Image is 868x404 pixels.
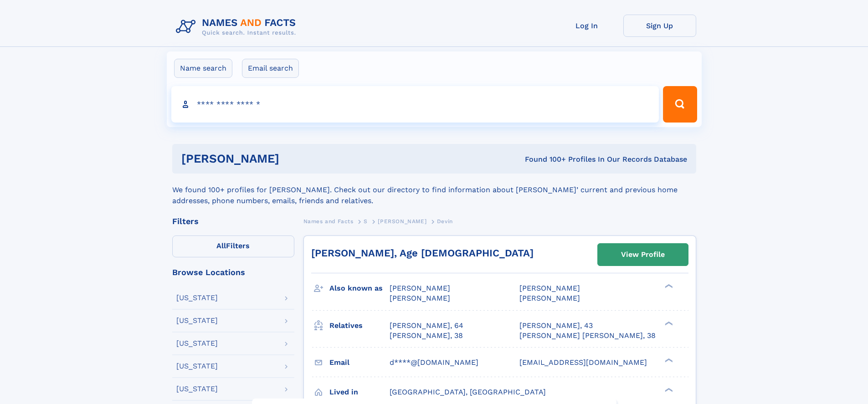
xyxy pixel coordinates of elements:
a: [PERSON_NAME] [PERSON_NAME], 38 [519,331,656,341]
a: [PERSON_NAME], Age [DEMOGRAPHIC_DATA] [311,247,534,259]
div: [US_STATE] [176,385,218,393]
span: [PERSON_NAME] [378,218,426,225]
div: ❯ [663,283,673,289]
div: Found 100+ Profiles In Our Records Database [402,154,687,164]
div: We found 100+ profiles for [PERSON_NAME]. Check out our directory to find information about [PERS... [172,174,696,206]
div: [US_STATE] [176,294,218,302]
span: [EMAIL_ADDRESS][DOMAIN_NAME] [519,358,647,367]
span: [PERSON_NAME] [390,284,450,292]
a: View Profile [598,244,688,266]
label: Email search [242,59,299,78]
span: [PERSON_NAME] [519,294,580,302]
a: Log In [550,15,623,37]
input: search input [171,86,659,123]
div: View Profile [621,244,665,265]
h3: Also known as [329,281,390,296]
a: Names and Facts [303,215,354,227]
span: S [364,218,368,225]
span: All [216,241,226,250]
label: Filters [172,235,294,257]
button: Search Button [663,86,697,123]
a: [PERSON_NAME], 43 [519,321,593,331]
span: [GEOGRAPHIC_DATA], [GEOGRAPHIC_DATA] [390,388,546,396]
div: [US_STATE] [176,317,218,324]
span: [PERSON_NAME] [390,294,450,302]
a: Sign Up [623,15,696,37]
a: [PERSON_NAME], 38 [390,331,463,341]
div: ❯ [663,320,673,326]
a: S [364,215,368,227]
span: Devin [437,218,453,225]
h1: [PERSON_NAME] [181,153,402,164]
div: [US_STATE] [176,363,218,370]
a: [PERSON_NAME] [378,215,426,227]
div: ❯ [663,357,673,363]
div: Filters [172,217,294,225]
h3: Relatives [329,318,390,333]
div: ❯ [663,387,673,393]
div: Browse Locations [172,268,294,276]
span: [PERSON_NAME] [519,284,580,292]
h3: Email [329,355,390,370]
img: Logo Names and Facts [172,15,303,39]
div: [US_STATE] [176,340,218,347]
a: [PERSON_NAME], 64 [390,321,463,331]
label: Name search [174,59,232,78]
h3: Lived in [329,384,390,400]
